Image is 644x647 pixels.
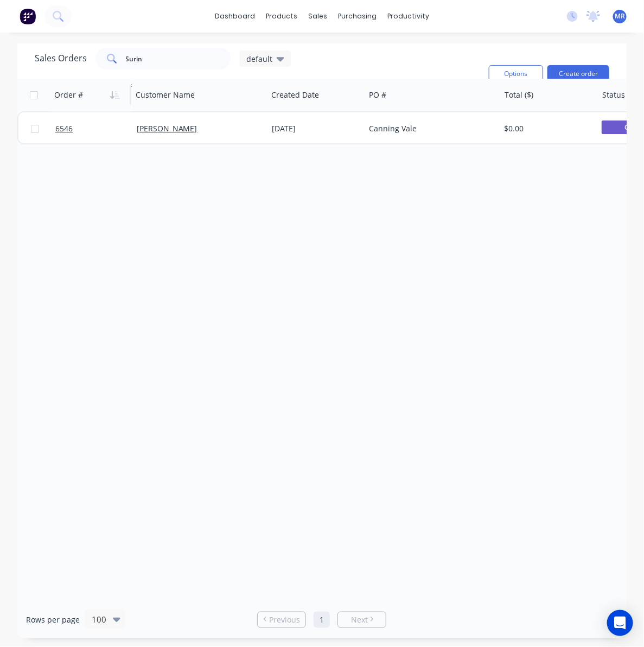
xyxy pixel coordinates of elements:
div: sales [303,8,333,24]
a: dashboard [209,8,260,24]
a: [PERSON_NAME] [137,123,197,134]
button: Options [489,65,543,83]
span: MR [615,11,625,21]
ul: Pagination [253,612,391,628]
div: [DATE] [272,123,361,134]
div: Customer Name [136,90,195,100]
button: Create order [547,65,609,83]
div: products [260,8,303,24]
span: 6546 [55,123,73,134]
a: 6546 [55,112,137,145]
a: Page 1 is your current page [314,612,330,628]
input: Search... [126,48,232,69]
a: Previous page [258,614,305,625]
span: default [246,53,272,65]
span: Next [351,614,368,625]
div: Canning Vale [369,123,490,134]
div: $0.00 [505,123,589,134]
div: purchasing [333,8,382,24]
a: Next page [338,614,386,625]
div: Total ($) [505,90,533,100]
span: Rows per page [26,614,80,625]
div: Open Intercom Messenger [607,610,633,636]
div: productivity [382,8,435,24]
div: PO # [369,90,386,100]
div: Order # [54,90,83,100]
img: Factory [20,8,36,24]
div: Created Date [271,90,319,100]
h1: Sales Orders [35,53,87,64]
div: Status [602,90,625,100]
span: Previous [269,614,300,625]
